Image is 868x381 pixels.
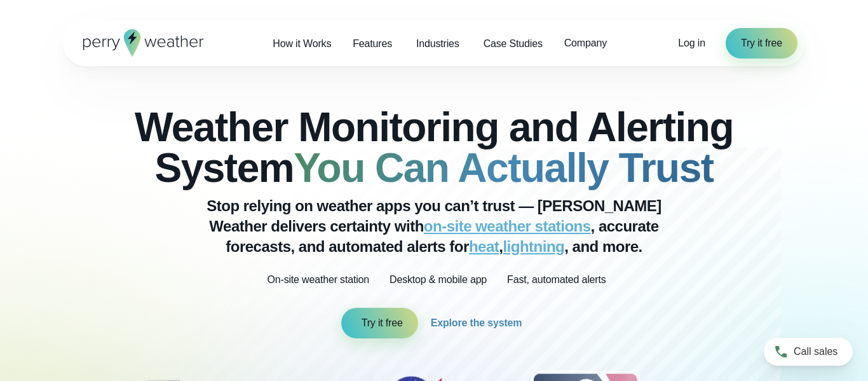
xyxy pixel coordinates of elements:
a: on-site weather stations [424,218,591,235]
a: Log in [678,36,705,51]
span: Features [353,36,392,52]
a: How it Works [262,31,342,57]
strong: You Can Actually Trust [294,145,713,191]
a: Call sales [764,338,853,366]
span: Industries [416,36,459,52]
p: Desktop & mobile app [390,272,487,287]
span: Try it free [741,36,782,51]
p: Fast, automated alerts [507,272,606,287]
span: Explore the system [431,315,522,331]
a: lightning [503,238,564,255]
span: How it Works [273,36,331,52]
a: Try it free [341,308,418,338]
p: Stop relying on weather apps you can’t trust — [PERSON_NAME] Weather delivers certainty with , ac... [180,196,688,257]
a: Explore the system [431,308,527,338]
span: Try it free [362,315,403,331]
a: Try it free [726,28,797,59]
h2: Weather Monitoring and Alerting System [126,107,742,188]
span: Company [564,36,607,51]
p: On-site weather station [267,272,369,287]
span: Case Studies [484,36,543,52]
a: Case Studies [473,31,553,57]
span: Call sales [794,344,837,359]
span: Log in [678,38,705,48]
a: heat [469,238,499,255]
